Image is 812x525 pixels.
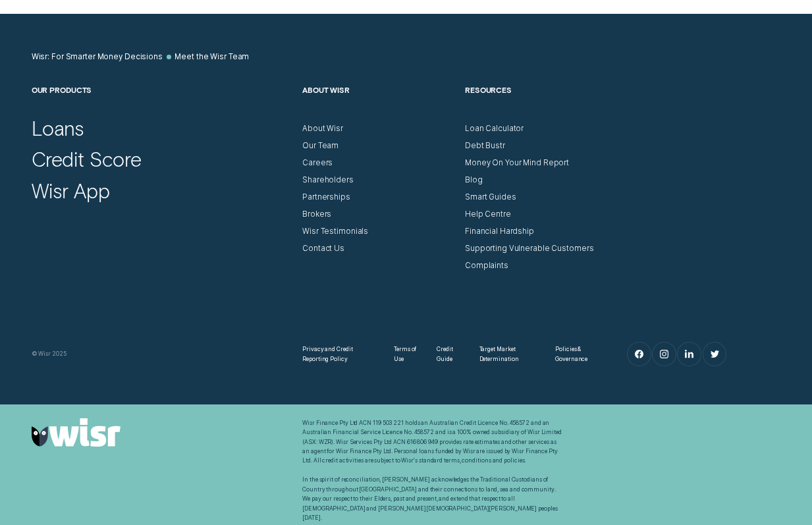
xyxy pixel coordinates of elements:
[465,192,516,202] a: Smart Guides
[479,345,539,364] a: Target Market Determination
[465,85,618,123] h2: Resources
[465,261,508,270] a: Complaints
[465,175,483,184] a: Blog
[32,116,85,141] a: Loans
[302,85,455,123] h2: About Wisr
[302,141,338,150] a: Our Team
[302,158,333,167] a: Careers
[302,227,368,236] a: Wisr Testimonials
[465,227,534,236] a: Financial Hardship
[302,175,354,184] a: Shareholders
[465,124,524,133] a: Loan Calculator
[32,179,110,204] a: Wisr App
[302,209,331,219] a: Brokers
[302,418,564,523] div: Wisr Finance Pty Ltd ACN 119 503 221 holds an Australian Credit Licence No. 458572 and an Austral...
[465,209,511,219] a: Help Centre
[175,52,249,61] a: Meet the Wisr Team
[32,52,163,61] a: Wisr: For Smarter Money Decisions
[32,85,293,123] h2: Our Products
[703,343,726,366] a: Twitter
[678,343,701,366] a: LinkedIn
[32,147,142,172] a: Credit Score
[465,141,505,150] a: Debt Bustr
[302,192,350,202] a: Partnerships
[465,244,593,253] a: Supporting Vulnerable Customers
[302,124,343,133] a: About Wisr
[653,343,676,366] a: Instagram
[628,343,651,366] a: Facebook
[555,345,601,364] a: Policies & Governance
[437,345,462,364] a: Credit Guide
[302,244,344,253] a: Contact Us
[394,345,420,364] a: Terms of Use
[26,349,297,358] div: © Wisr 2025
[465,158,569,167] a: Money On Your Mind Report
[302,345,377,364] a: Privacy and Credit Reporting Policy
[32,418,121,447] img: Wisr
